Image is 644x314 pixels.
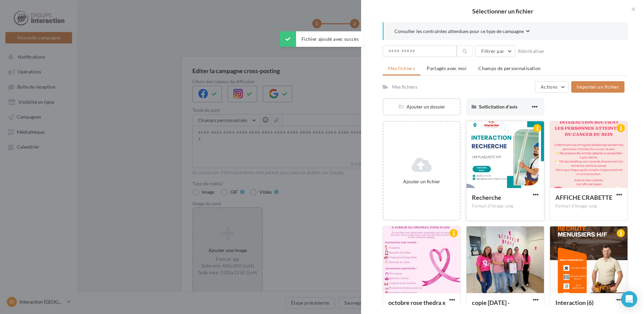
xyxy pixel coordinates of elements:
[571,81,624,93] button: Importer un fichier
[394,28,530,36] button: Consulter les contraintes attendues pour ce type de campagne
[478,65,541,71] span: Champs de personnalisation
[555,299,593,306] span: Interaction (6)
[535,81,569,93] button: Actions
[392,84,417,90] div: Mes fichiers
[386,178,457,185] div: Ajouter un fichier
[479,104,517,109] span: Sollicitation d'avis
[280,31,364,47] div: Fichier ajouté avec succès
[472,194,501,201] span: Recherche
[372,8,633,14] h2: Sélectionner un fichier
[427,65,466,71] span: Partagés avec moi
[384,103,460,110] div: Ajouter un dossier
[555,194,612,201] span: AFFICHE CRABETTE
[515,47,548,55] button: Réinitialiser
[394,28,524,35] span: Consulter les contraintes attendues pour ce type de campagne
[577,84,619,90] span: Importer un fichier
[388,65,415,71] span: Mes fichiers
[476,45,515,57] button: Filtrer par
[555,203,622,209] div: Format d'image: png
[472,203,539,209] div: Format d'image: png
[621,291,637,307] div: Open Intercom Messenger
[541,84,557,90] span: Actions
